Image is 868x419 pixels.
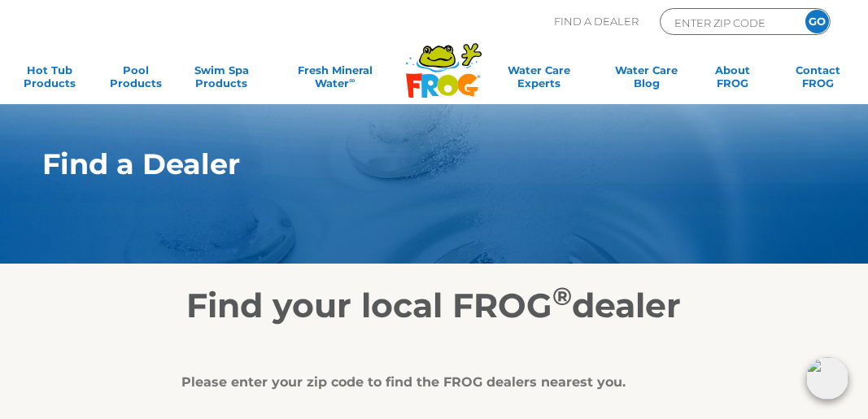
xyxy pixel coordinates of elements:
[188,63,255,96] a: Swim SpaProducts
[553,281,573,312] sup: ®
[806,357,848,399] img: openIcon
[274,63,396,96] a: Fresh MineralWater∞
[699,63,765,96] a: AboutFROG
[349,76,355,85] sup: ∞
[43,148,767,181] h1: Find a Dealer
[785,63,852,96] a: ContactFROG
[181,374,674,391] div: Please enter your zip code to find the FROG dealers nearest you.
[103,63,169,96] a: PoolProducts
[484,63,594,96] a: Water CareExperts
[554,8,639,35] p: Find A Dealer
[673,13,783,32] input: Zip Code Form
[16,63,83,96] a: Hot TubProducts
[19,285,850,325] h2: Find your local FROG dealer
[613,63,680,96] a: Water CareBlog
[805,10,829,33] input: GO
